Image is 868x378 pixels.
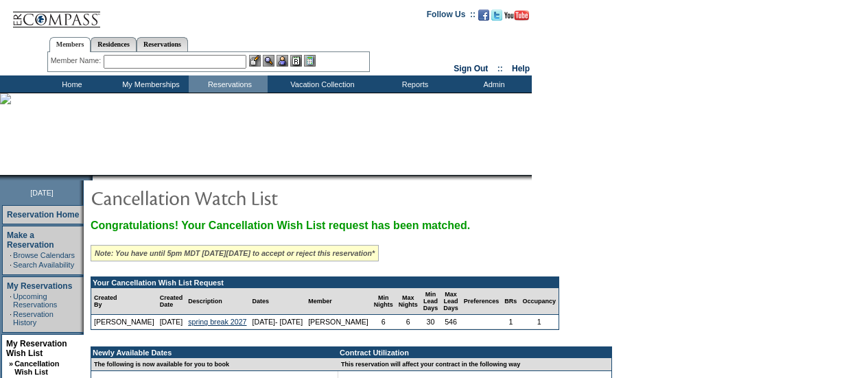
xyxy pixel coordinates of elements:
[454,64,488,73] a: Sign Out
[250,288,306,315] td: Dates
[91,37,137,51] a: Residences
[157,315,186,329] td: [DATE]
[30,189,54,197] span: [DATE]
[249,55,261,67] img: b_edit.gif
[10,292,12,309] td: ·
[185,288,249,315] td: Description
[453,75,532,93] td: Admin
[263,55,274,67] img: View
[10,310,12,327] td: ·
[7,231,54,250] a: Make a Reservation
[502,315,519,329] td: 1
[396,288,421,315] td: Max Nights
[250,315,306,329] td: [DATE]- [DATE]
[88,175,93,180] img: promoShadowLeftCorner.gif
[110,75,189,93] td: My Memberships
[427,8,476,25] td: Follow Us ::
[95,249,375,257] i: Note: You have until 5pm MDT [DATE][DATE] to accept or reject this reservation*
[441,315,461,329] td: 546
[371,288,396,315] td: Min Nights
[13,310,54,327] a: Reservation History
[31,75,110,93] td: Home
[305,315,371,329] td: [PERSON_NAME]
[91,288,157,315] td: Created By
[338,347,611,358] td: Contract Utilization
[519,288,559,315] td: Occupancy
[512,64,530,73] a: Help
[14,359,59,376] a: Cancellation Wish List
[497,64,503,73] span: ::
[91,277,559,288] td: Your Cancellation Wish List Request
[290,55,302,67] img: Reservations
[9,359,13,368] b: »
[396,315,421,329] td: 6
[13,261,74,269] a: Search Availability
[502,288,519,315] td: BRs
[10,261,12,269] td: ·
[188,318,246,326] a: spring break 2027
[10,251,12,259] td: ·
[13,292,57,309] a: Upcoming Reservations
[421,315,441,329] td: 30
[504,10,529,21] img: Subscribe to our YouTube Channel
[304,55,316,67] img: b_calculator.gif
[421,288,441,315] td: Min Lead Days
[461,288,502,315] td: Preferences
[268,75,374,93] td: Vacation Collection
[338,358,611,371] td: This reservation will affect your contract in the following way
[374,75,453,93] td: Reports
[189,75,268,93] td: Reservations
[504,14,529,22] a: Subscribe to our YouTube Channel
[93,175,94,180] img: blank.gif
[13,251,75,259] a: Browse Calendars
[491,10,502,21] img: Follow us on Twitter
[6,339,67,358] a: My Reservation Wish List
[478,10,489,21] img: Become our fan on Facebook
[91,220,470,231] span: Congratulations! Your Cancellation Wish List request has been matched.
[305,288,371,315] td: Member
[91,315,157,329] td: [PERSON_NAME]
[491,14,502,22] a: Follow us on Twitter
[371,315,396,329] td: 6
[91,347,330,358] td: Newly Available Dates
[91,184,365,211] img: pgTtlCancellationNotification.gif
[51,55,104,67] div: Member Name:
[7,210,79,220] a: Reservation Home
[277,55,288,67] img: Impersonate
[91,358,330,371] td: The following is now available for you to book
[49,37,91,52] a: Members
[478,14,489,22] a: Become our fan on Facebook
[441,288,461,315] td: Max Lead Days
[519,315,559,329] td: 1
[7,281,72,291] a: My Reservations
[157,288,186,315] td: Created Date
[137,37,188,51] a: Reservations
